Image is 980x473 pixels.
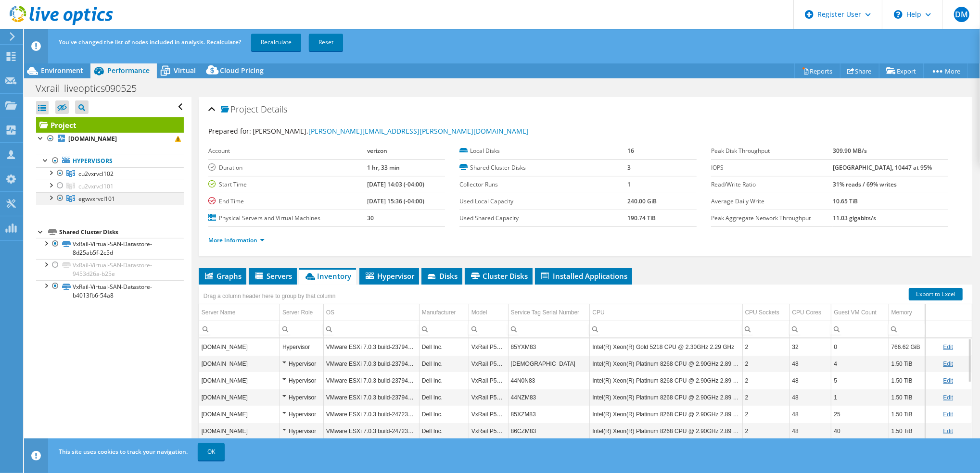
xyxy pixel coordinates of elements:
[459,213,627,223] label: Used Shared Capacity
[199,338,280,355] td: Column Server Name, Value cu2vxr102af.ibx.jetblue.com
[280,389,323,406] td: Column Server Role, Value Hypervisor
[59,226,184,238] div: Shared Cluster Disks
[419,338,469,355] td: Column Manufacturer, Value Dell Inc.
[59,448,188,456] span: This site uses cookies to track your navigation.
[789,338,831,355] td: Column CPU Cores, Value 32
[208,236,265,244] a: More Information
[208,163,368,173] label: Duration
[304,271,351,281] span: Inventory
[789,304,831,321] td: CPU Cores Column
[323,423,419,439] td: Column OS, Value VMware ESXi 7.0.3 build-24723872
[627,180,631,188] b: 1
[367,163,400,172] b: 1 hr, 33 min
[471,307,487,318] div: Model
[590,338,742,355] td: Column CPU, Value Intel(R) Xeon(R) Gold 5218 CPU @ 2.30GHz 2.29 GHz
[198,443,225,461] a: OK
[590,372,742,389] td: Column CPU, Value Intel(R) Xeon(R) Platinum 8268 CPU @ 2.90GHz 2.89 GHz
[508,389,590,406] td: Column Service Tag Serial Number, Value 44NZM83
[419,372,469,389] td: Column Manufacturer, Value Dell Inc.
[31,83,152,94] h1: Vxrail_liveoptics090525
[840,63,879,78] a: Share
[107,66,150,75] span: Performance
[590,406,742,423] td: Column CPU, Value Intel(R) Xeon(R) Platinum 8268 CPU @ 2.90GHz 2.89 GHz
[459,197,627,206] label: Used Local Capacity
[943,411,953,418] a: Edit
[711,163,833,173] label: IOPS
[943,428,953,435] a: Edit
[199,355,280,372] td: Column Server Name, Value cu2vxr102ab.ibx.jetblue.com
[199,423,280,439] td: Column Server Name, Value cu2vxr101al.ibx.jetblue.com
[627,163,631,172] b: 3
[831,321,889,337] td: Column Guest VM Count, Filter cell
[419,321,469,337] td: Column Manufacturer, Filter cell
[199,372,280,389] td: Column Server Name, Value cu2vxr102aa.ibx.jetblue.com
[943,394,953,401] a: Edit
[592,307,604,318] div: CPU
[282,392,321,403] div: Hypervisor
[36,238,184,259] a: VxRail-Virtual-SAN-Datastore-8d25ab5f-2c5d
[833,163,932,172] b: [GEOGRAPHIC_DATA], 10447 at 95%
[251,34,301,51] a: Recalculate
[831,406,889,423] td: Column Guest VM Count, Value 25
[36,133,184,145] a: [DOMAIN_NAME]
[459,180,627,189] label: Collector Runs
[831,304,889,321] td: Guest VM Count Column
[36,259,184,280] a: VxRail-Virtual-SAN-Datastore-9453d26a-b25e
[469,321,508,337] td: Column Model, Filter cell
[280,355,323,372] td: Column Server Role, Value Hypervisor
[742,321,789,337] td: Column CPU Sockets, Filter cell
[742,406,789,423] td: Column CPU Sockets, Value 2
[208,213,368,223] label: Physical Servers and Virtual Machines
[459,146,627,156] label: Local Disks
[834,307,877,318] div: Guest VM Count
[253,126,529,136] span: [PERSON_NAME],
[323,338,419,355] td: Column OS, Value VMware ESXi 7.0.3 build-23794027
[508,304,590,321] td: Service Tag Serial Number Column
[469,423,508,439] td: Column Model, Value VxRail P570F
[326,307,334,318] div: OS
[889,389,925,406] td: Column Memory, Value 1.50 TiB
[280,423,323,439] td: Column Server Role, Value Hypervisor
[889,338,925,355] td: Column Memory, Value 766.62 GiB
[954,7,969,22] span: DM
[470,271,528,281] span: Cluster Disks
[789,355,831,372] td: Column CPU Cores, Value 48
[711,146,833,156] label: Peak Disk Throughput
[508,372,590,389] td: Column Service Tag Serial Number, Value 44N0N83
[508,423,590,439] td: Column Service Tag Serial Number, Value 86CZM83
[590,389,742,406] td: Column CPU, Value Intel(R) Xeon(R) Platinum 8268 CPU @ 2.90GHz 2.89 GHz
[943,377,953,384] a: Edit
[254,271,292,281] span: Servers
[540,271,627,281] span: Installed Applications
[889,406,925,423] td: Column Memory, Value 1.50 TiB
[68,135,117,143] b: [DOMAIN_NAME]
[419,423,469,439] td: Column Manufacturer, Value Dell Inc.
[419,304,469,321] td: Manufacturer Column
[833,147,867,155] b: 309.90 MB/s
[174,66,196,75] span: Virtual
[469,372,508,389] td: Column Model, Value VxRail P570F
[590,423,742,439] td: Column CPU, Value Intel(R) Xeon(R) Platinum 8268 CPU @ 2.90GHz 2.89 GHz
[323,355,419,372] td: Column OS, Value VMware ESXi 7.0.3 build-23794027
[323,372,419,389] td: Column OS, Value VMware ESXi 7.0.3 build-23794027
[323,304,419,321] td: OS Column
[889,321,925,337] td: Column Memory, Filter cell
[78,170,114,178] span: cu2vxrvcl102
[711,213,833,223] label: Peak Aggregate Network Throughput
[789,406,831,423] td: Column CPU Cores, Value 48
[508,406,590,423] td: Column Service Tag Serial Number, Value 85XZM83
[282,341,321,353] div: Hypervisor
[36,180,184,192] a: cu2vxrvcl101
[282,425,321,437] div: Hypervisor
[711,180,833,189] label: Read/Write Ratio
[261,103,287,115] span: Details
[590,355,742,372] td: Column CPU, Value Intel(R) Xeon(R) Platinum 8268 CPU @ 2.90GHz 2.89 GHz
[201,289,338,303] div: Drag a column header here to group by that column
[590,304,742,321] td: CPU Column
[889,372,925,389] td: Column Memory, Value 1.50 TiB
[459,163,627,173] label: Shared Cluster Disks
[364,271,414,281] span: Hypervisor
[789,389,831,406] td: Column CPU Cores, Value 48
[208,146,368,156] label: Account
[627,214,656,222] b: 190.74 TiB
